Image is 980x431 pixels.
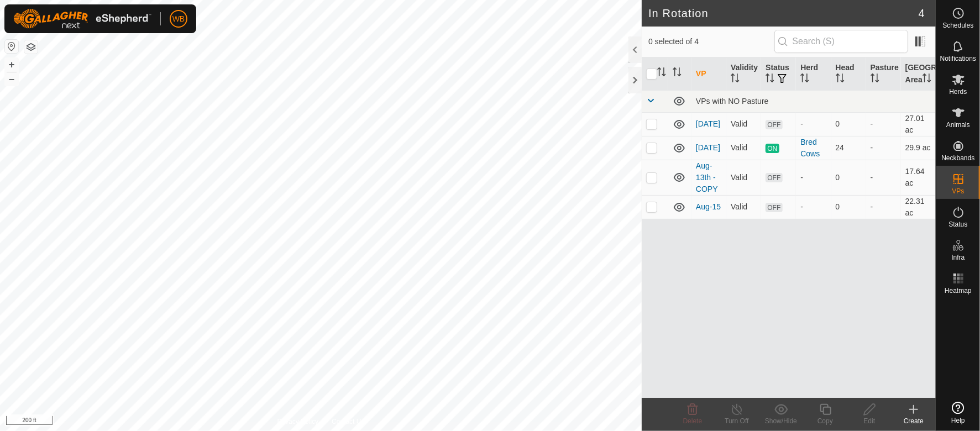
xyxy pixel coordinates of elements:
td: Valid [726,136,761,160]
div: Bred Cows [800,136,826,160]
th: VP [691,57,726,91]
button: Reset Map [5,40,18,53]
a: [DATE] [696,143,720,152]
img: Gallagher Logo [13,9,151,29]
span: Neckbands [941,155,974,161]
p-sorticon: Activate to sort [800,75,809,84]
span: Schedules [942,22,973,29]
td: Valid [726,160,761,195]
div: Show/Hide [759,416,803,426]
span: VPs [952,188,964,195]
p-sorticon: Activate to sort [766,75,774,84]
a: Aug-15 [696,202,721,211]
th: Status [761,57,796,91]
td: 17.64 ac [901,160,936,195]
span: Status [948,221,967,228]
span: Herds [949,88,967,95]
span: 4 [919,5,925,22]
td: Valid [726,112,761,136]
a: Contact Us [332,417,364,427]
th: Pasture [866,57,901,91]
th: [GEOGRAPHIC_DATA] Area [901,57,936,91]
a: Aug-13th - COPY [696,161,718,193]
button: + [5,58,18,71]
td: 0 [831,195,866,219]
div: VPs with NO Pasture [696,97,931,106]
div: Copy [803,416,847,426]
td: - [866,160,901,195]
td: - [866,136,901,160]
td: Valid [726,195,761,219]
td: 27.01 ac [901,112,936,136]
a: Privacy Policy [277,417,319,427]
span: Heatmap [945,287,972,294]
span: OFF [766,203,782,212]
span: Help [951,417,965,424]
td: 22.31 ac [901,195,936,219]
div: - [800,118,826,130]
button: Map Layers [24,40,38,54]
span: Delete [683,417,703,425]
th: Herd [796,57,831,91]
div: Turn Off [715,416,759,426]
div: Create [892,416,936,426]
p-sorticon: Activate to sort [731,75,740,84]
span: Animals [946,122,970,128]
button: – [5,72,18,86]
td: 0 [831,160,866,195]
span: Infra [951,254,965,261]
span: OFF [766,120,782,129]
input: Search (S) [774,30,908,53]
span: OFF [766,173,782,182]
p-sorticon: Activate to sort [836,75,845,84]
div: - [800,201,826,213]
a: Help [936,397,980,428]
td: 0 [831,112,866,136]
p-sorticon: Activate to sort [673,69,682,78]
td: - [866,112,901,136]
span: ON [766,144,779,153]
div: - [800,172,826,183]
div: Edit [847,416,892,426]
span: Notifications [940,55,976,62]
p-sorticon: Activate to sort [923,75,931,84]
span: WB [172,13,185,25]
td: - [866,195,901,219]
span: 0 selected of 4 [648,36,774,48]
h2: In Rotation [648,7,919,20]
td: 24 [831,136,866,160]
th: Validity [726,57,761,91]
a: [DATE] [696,119,720,128]
th: Head [831,57,866,91]
p-sorticon: Activate to sort [871,75,879,84]
p-sorticon: Activate to sort [657,69,666,78]
td: 29.9 ac [901,136,936,160]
